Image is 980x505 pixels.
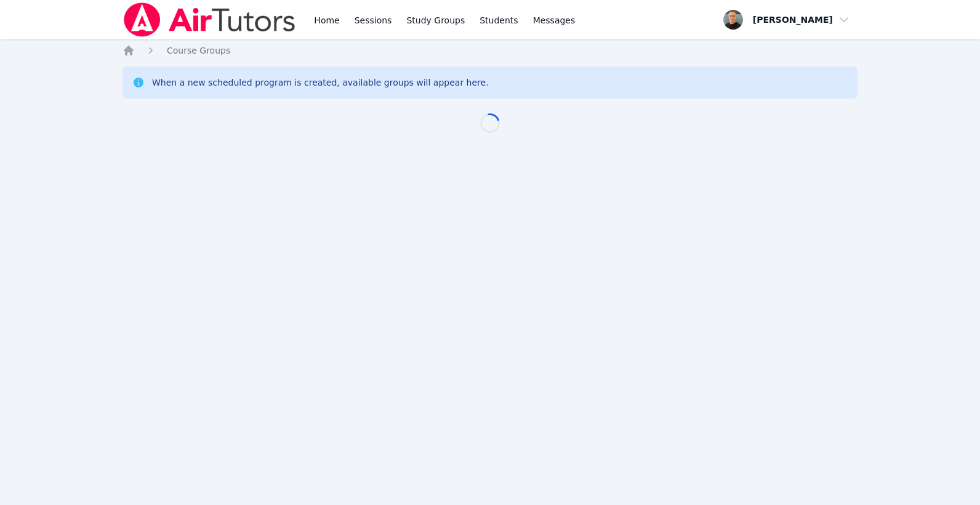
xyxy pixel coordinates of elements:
span: Messages [533,14,576,26]
div: When a new scheduled program is created, available groups will appear here. [152,76,489,89]
img: Air Tutors [122,2,297,37]
a: Course Groups [167,44,230,57]
span: Course Groups [167,46,230,55]
nav: Breadcrumb [122,44,857,57]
